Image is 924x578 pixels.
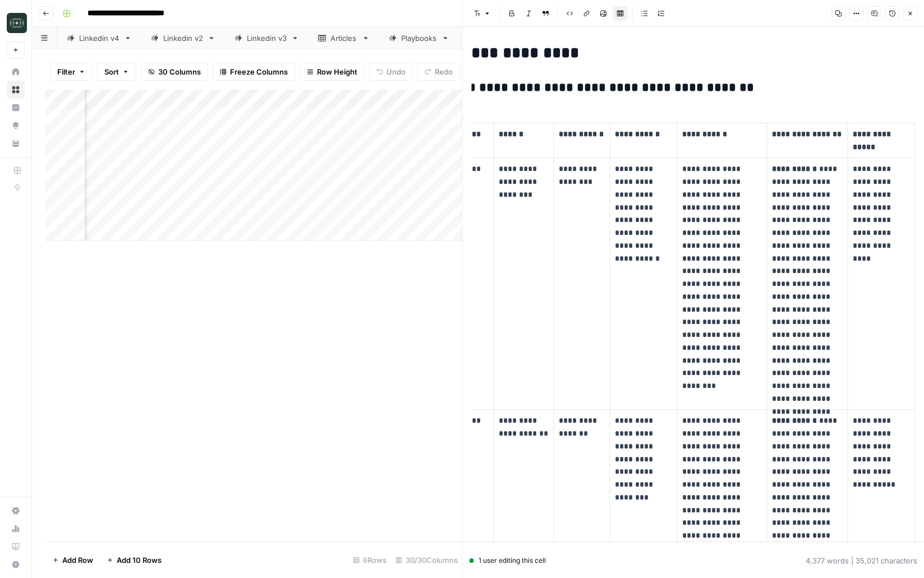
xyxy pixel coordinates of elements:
span: Row Height [317,66,357,77]
div: 1 user editing this cell [470,556,546,566]
span: Sort [104,66,119,77]
a: Linkedin v3 [225,27,309,49]
button: Add Row [45,551,100,569]
div: Articles [330,33,357,44]
button: Row Height [300,63,365,81]
a: Learning Hub [7,538,25,556]
div: 4,377 words | 35,021 characters [806,555,917,566]
a: Your Data [7,135,25,152]
div: Linkedin v3 [247,33,287,44]
a: Opportunities [7,117,25,135]
img: Catalyst Logo [7,13,27,33]
a: Linkedin v2 [141,27,225,49]
a: Settings [7,502,25,520]
span: Freeze Columns [230,66,288,77]
div: 6 Rows [348,551,391,569]
span: Redo [435,66,453,77]
div: Linkedin v4 [79,33,119,44]
button: 30 Columns [141,63,208,81]
div: Playbooks [401,33,437,44]
a: Browse [7,81,25,99]
div: Linkedin v2 [163,33,203,44]
a: Playbooks [379,27,459,49]
a: Articles [309,27,379,49]
button: Filter [50,63,93,81]
button: Help + Support [7,556,25,574]
div: 30/30 Columns [391,551,462,569]
button: Add 10 Rows [100,551,168,569]
button: Undo [369,63,413,81]
span: 30 Columns [158,66,201,77]
span: Undo [387,66,406,77]
span: Add 10 Rows [117,554,162,566]
a: Usage [7,520,25,538]
span: Filter [57,66,75,77]
a: Insights [7,99,25,117]
span: Add Row [62,554,93,566]
button: Workspace: Catalyst [7,9,25,37]
button: Sort [97,63,136,81]
a: Linkedin v4 [57,27,141,49]
button: Freeze Columns [213,63,295,81]
button: Redo [417,63,460,81]
a: Home [7,63,25,81]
